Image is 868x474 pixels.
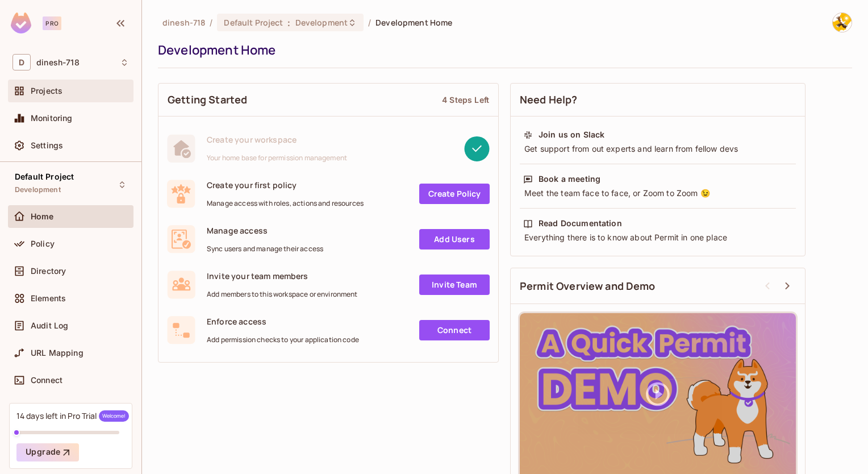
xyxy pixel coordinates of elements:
span: Development Home [375,17,452,28]
span: Add members to this workspace or environment [207,290,358,299]
span: Home [31,212,54,221]
span: D [12,54,31,70]
div: Everything there is to know about Permit in one place [523,232,792,243]
a: Create Policy [419,184,490,204]
span: Getting Started [168,93,247,107]
span: Policy [31,239,55,248]
span: : [287,18,291,27]
span: Monitoring [31,114,73,123]
span: Workspace: dinesh-718 [36,58,80,67]
span: URL Mapping [31,348,84,357]
span: Elements [31,294,66,303]
span: Welcome! [99,410,129,422]
div: Meet the team face to face, or Zoom to Zoom 😉 [523,188,792,199]
div: Read Documentation [539,218,622,229]
div: Development Home [158,41,846,59]
div: 14 days left in Pro Trial [16,410,129,422]
span: Your home base for permission management [207,153,347,163]
span: Default Project [224,17,283,28]
span: Audit Log [31,321,68,330]
li: / [368,17,371,28]
span: Need Help? [520,93,578,107]
button: Upgrade [16,443,79,461]
a: Connect [419,320,490,340]
span: Settings [31,141,63,150]
span: Manage access with roles, actions and resources [207,199,364,208]
img: dinesh muthu kumar [833,13,852,32]
span: Manage access [207,225,323,236]
span: the active workspace [162,17,205,28]
span: Default Project [15,172,74,181]
span: Create your workspace [207,134,347,145]
span: Development [295,17,348,28]
div: Pro [43,16,61,30]
a: Invite Team [419,275,490,295]
div: Get support from out experts and learn from fellow devs [523,143,792,155]
span: Add permission checks to your application code [207,335,359,344]
span: Sync users and manage their access [207,244,323,253]
span: Projects [31,86,62,95]
span: Permit Overview and Demo [520,279,656,293]
div: 4 Steps Left [442,94,489,105]
span: Development [15,185,61,194]
div: Join us on Slack [539,129,604,140]
li: / [210,17,212,28]
img: SReyMgAAAABJRU5ErkJggg== [11,13,31,34]
div: Book a meeting [539,173,600,185]
span: Invite your team members [207,271,358,281]
span: Connect [31,376,62,385]
span: Enforce access [207,316,359,327]
a: Add Users [419,229,490,250]
span: Directory [31,267,66,276]
span: Create your first policy [207,180,364,190]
